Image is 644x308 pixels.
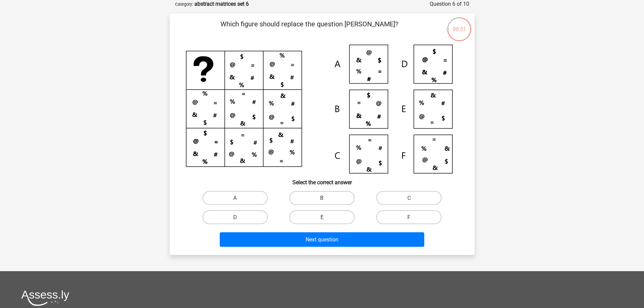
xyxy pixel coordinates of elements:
[175,2,193,7] font: Category:
[320,195,324,201] font: B
[407,214,410,220] font: F
[194,1,249,7] font: abstract matrices set 6
[292,179,352,186] font: Select the correct answer
[430,1,469,7] font: Question 6 of 10
[320,214,324,220] font: E
[220,232,424,247] button: Next question
[306,236,338,243] font: Next question
[407,195,411,201] font: C
[21,290,69,306] img: Assessly logo
[220,20,398,28] font: Which figure should replace the question [PERSON_NAME]?
[233,195,237,201] font: A
[233,214,237,220] font: D
[447,17,472,33] div: 00:51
